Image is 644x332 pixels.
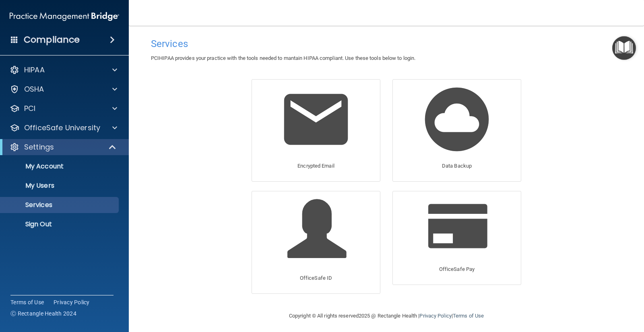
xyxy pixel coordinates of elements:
[278,81,354,158] img: Encrypted Email
[10,104,117,113] a: PCI
[300,273,332,283] p: OfficeSafe ID
[10,298,44,306] a: Terms of Use
[10,123,117,133] a: OfficeSafe University
[10,84,117,94] a: OSHA
[392,191,521,285] a: OfficeSafe Pay
[10,309,76,318] span: Ⓒ Rectangle Health 2024
[419,81,495,158] img: Data Backup
[24,65,45,75] p: HIPAA
[24,142,54,152] p: Settings
[24,34,80,45] h4: Compliance
[439,264,475,274] p: OfficeSafe Pay
[252,79,380,182] a: Encrypted Email Encrypted Email
[54,298,90,306] a: Privacy Policy
[151,55,415,61] span: PCIHIPAA provides your practice with the tools needed to mantain HIPAA compliant. Use these tools...
[442,161,472,171] p: Data Backup
[453,313,484,319] a: Terms of Use
[252,191,380,293] a: OfficeSafe ID
[392,79,521,182] a: Data Backup Data Backup
[24,84,44,94] p: OSHA
[297,161,334,171] p: Encrypted Email
[10,65,117,75] a: HIPAA
[419,313,451,319] a: Privacy Policy
[24,123,100,133] p: OfficeSafe University
[5,182,115,190] p: My Users
[5,162,115,170] p: My Account
[239,303,533,329] div: Copyright © All rights reserved 2025 @ Rectangle Health | |
[151,39,622,49] h4: Services
[10,142,117,152] a: Settings
[5,220,115,228] p: Sign Out
[24,104,35,113] p: PCI
[612,36,636,60] button: Open Resource Center
[5,201,115,209] p: Services
[10,8,119,25] img: PMB logo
